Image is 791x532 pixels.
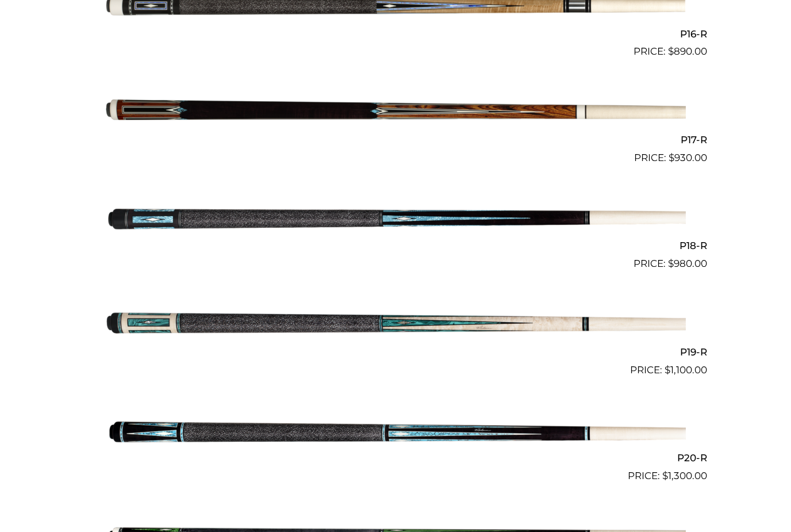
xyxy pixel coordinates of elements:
[665,364,707,376] bdi: 1,100.00
[84,64,707,165] a: P17-R $930.00
[84,235,707,257] h2: P18-R
[84,170,707,271] a: P18-R $980.00
[84,447,707,469] h2: P20-R
[668,45,674,57] span: $
[669,152,707,163] bdi: 930.00
[662,470,668,481] span: $
[668,45,707,57] bdi: 890.00
[105,276,686,373] img: P19-R
[668,258,707,269] bdi: 980.00
[668,258,674,269] span: $
[84,276,707,377] a: P19-R $1,100.00
[665,364,670,376] span: $
[84,382,707,484] a: P20-R $1,300.00
[84,129,707,150] h2: P17-R
[84,341,707,362] h2: P19-R
[669,152,674,163] span: $
[105,64,686,160] img: P17-R
[105,170,686,267] img: P18-R
[84,23,707,44] h2: P16-R
[105,382,686,479] img: P20-R
[662,470,707,481] bdi: 1,300.00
